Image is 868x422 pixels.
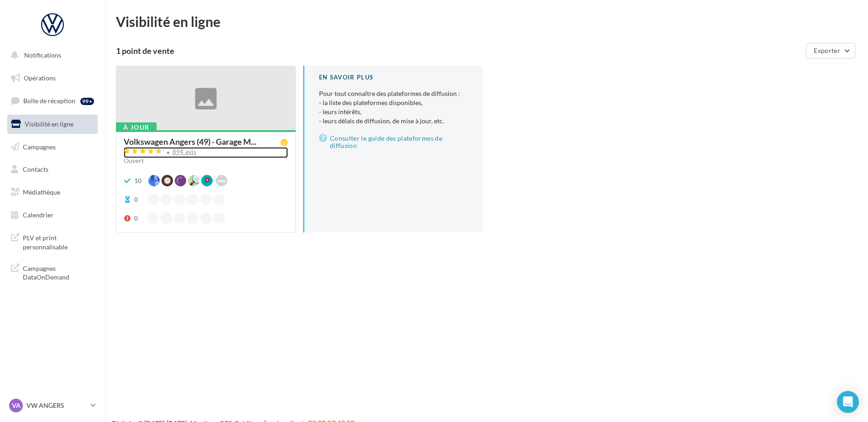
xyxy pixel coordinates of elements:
[5,91,99,111] a: Boîte de réception99+
[23,262,94,282] span: Campagnes DataOnDemand
[134,214,138,223] div: 0
[23,97,75,105] span: Boîte de réception
[319,133,468,151] a: Consulter le guide des plateformes de diffusion
[5,160,99,179] a: Contacts
[26,401,87,410] p: VW ANGERS
[124,137,256,146] span: Volkswagen Angers (49) - Garage M...
[12,401,21,410] span: VA
[24,74,56,82] span: Opérations
[319,116,468,126] li: - leurs délais de diffusion, de mise à jour, etc.
[80,98,94,105] div: 99+
[116,122,157,132] div: À jour
[806,43,855,58] button: Exporter
[23,232,94,251] span: PLV et print personnalisable
[319,98,468,107] li: - la liste des plateformes disponibles,
[814,47,840,54] span: Exporter
[23,188,60,196] span: Médiathèque
[134,195,138,204] div: 0
[23,211,53,219] span: Calendrier
[23,142,56,150] span: Campagnes
[24,51,61,59] span: Notifications
[124,157,144,164] span: Ouvert
[5,115,99,134] a: Visibilité en ligne
[319,73,468,82] div: En savoir plus
[5,183,99,202] a: Médiathèque
[5,69,99,88] a: Opérations
[5,46,96,65] button: Notifications
[134,176,141,185] div: 10
[124,147,288,158] a: 894 avis
[25,120,73,128] span: Visibilité en ligne
[5,228,99,255] a: PLV et print personnalisable
[837,391,859,413] div: Open Intercom Messenger
[319,89,468,126] p: Pour tout connaître des plateformes de diffusion :
[173,149,197,155] div: 894 avis
[5,206,99,225] a: Calendrier
[116,47,802,55] div: 1 point de vente
[7,397,98,414] a: VA VW ANGERS
[5,258,99,285] a: Campagnes DataOnDemand
[5,137,99,157] a: Campagnes
[319,107,468,116] li: - leurs intérêts,
[116,15,857,28] div: Visibilité en ligne
[23,165,48,173] span: Contacts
